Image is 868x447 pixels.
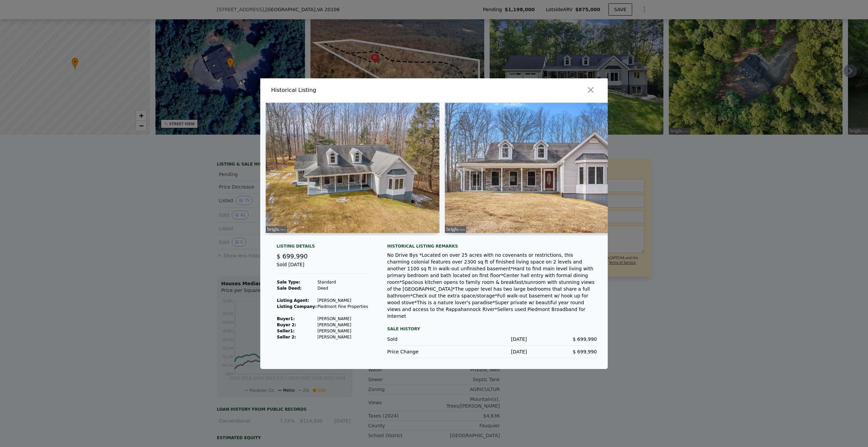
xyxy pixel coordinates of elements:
[457,336,527,343] div: [DATE]
[387,244,597,249] div: Historical Listing remarks
[445,103,640,233] img: Property Img
[317,334,368,340] td: [PERSON_NAME]
[277,323,296,327] strong: Buyer 2:
[266,103,439,233] img: Property Img
[271,86,431,94] div: Historical Listing
[317,304,368,310] td: Piedmont Fine Properties
[277,280,300,285] strong: Sale Type:
[277,286,302,291] strong: Sale Deed:
[573,349,597,354] span: $ 699,990
[317,297,368,304] td: [PERSON_NAME]
[317,316,368,322] td: [PERSON_NAME]
[277,335,296,339] strong: Seller 2:
[387,252,597,319] div: No Drive Bys *Located on over 25 acres with no covenants or restrictions, this charming colonial ...
[387,348,457,355] div: Price Change
[317,279,368,285] td: Standard
[317,328,368,334] td: [PERSON_NAME]
[277,244,371,252] div: Listing Details
[277,261,371,274] div: Sold [DATE]
[457,348,527,355] div: [DATE]
[277,316,295,321] strong: Buyer 1 :
[277,329,295,333] strong: Seller 1 :
[317,322,368,328] td: [PERSON_NAME]
[387,325,597,333] div: Sale History
[277,304,317,309] strong: Listing Company:
[277,253,308,260] span: $ 699,990
[387,336,457,343] div: Sold
[573,336,597,342] span: $ 699,990
[317,285,368,291] td: Deed
[277,298,309,303] strong: Listing Agent:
